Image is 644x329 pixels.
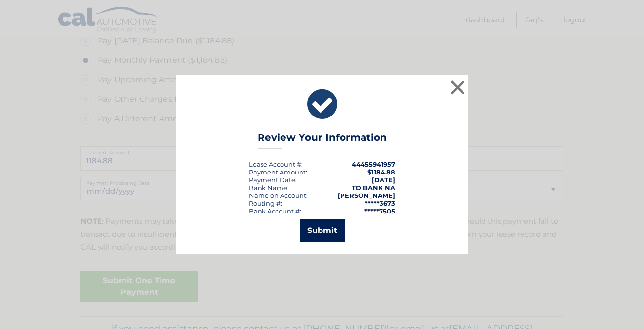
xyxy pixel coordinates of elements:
[367,168,395,176] span: $1184.88
[249,168,307,176] div: Payment Amount:
[338,192,395,199] strong: [PERSON_NAME]
[352,184,395,192] strong: TD BANK NA
[448,77,467,97] button: ×
[258,132,387,149] h3: Review Your Information
[249,192,308,199] div: Name on Account:
[249,199,282,207] div: Routing #:
[300,219,345,242] button: Submit
[249,207,301,215] div: Bank Account #:
[249,176,295,184] span: Payment Date
[249,176,297,184] div: :
[372,176,395,184] span: [DATE]
[249,184,289,192] div: Bank Name:
[352,160,395,168] strong: 44455941957
[249,160,302,168] div: Lease Account #:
